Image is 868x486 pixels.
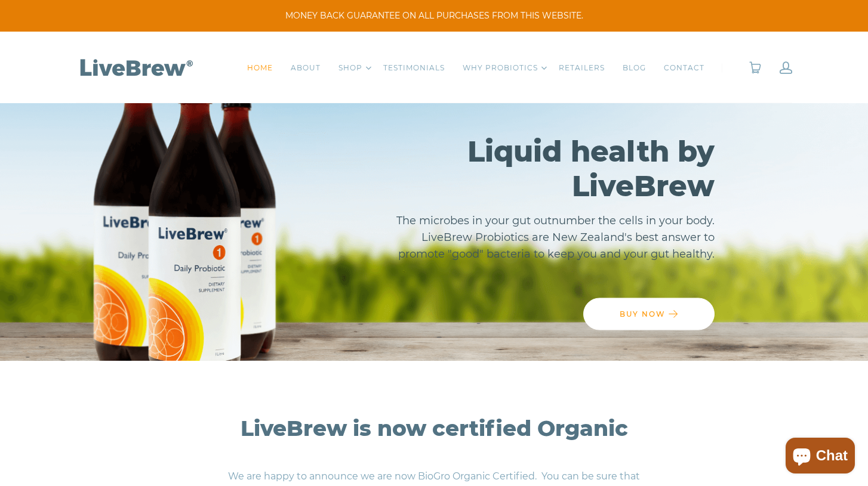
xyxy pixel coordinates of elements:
[225,414,643,442] h2: LiveBrew is now certified Organic
[396,212,715,262] p: The microbes in your gut outnumber the cells in your body. LiveBrew Probiotics are New Zealand's ...
[583,298,715,330] a: BUY NOW
[291,62,321,74] a: ABOUT
[338,62,362,74] a: SHOP
[623,62,646,74] a: BLOG
[620,309,666,318] span: BUY NOW
[247,62,273,74] a: HOME
[664,62,704,74] a: CONTACT
[18,10,850,22] span: MONEY BACK GUARANTEE ON ALL PURCHASES FROM THIS WEBSITE.
[559,62,605,74] a: RETAILERS
[396,134,715,203] h2: Liquid health by LiveBrew
[463,62,538,74] a: WHY PROBIOTICS
[76,57,195,78] img: LiveBrew
[782,438,858,476] inbox-online-store-chat: Shopify online store chat
[383,62,445,74] a: TESTIMONIALS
